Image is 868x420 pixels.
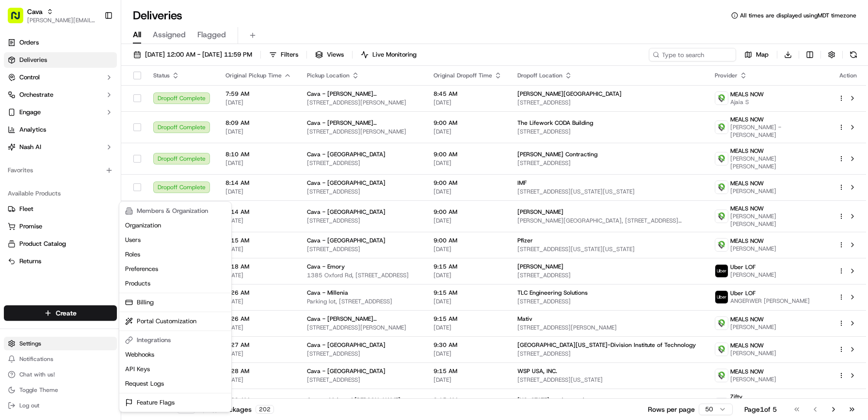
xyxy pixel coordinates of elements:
a: Portal Customization [121,314,229,329]
a: Request Logs [121,376,229,391]
img: 1736555255976-a54dd68f-1ca7-489b-9aae-adbdc363a1c4 [10,92,27,110]
a: Powered byPylon [68,164,117,171]
div: 📗 [10,141,17,149]
a: Roles [121,247,229,262]
span: Knowledge Base [19,140,74,150]
div: We're available if you need us! [33,102,123,110]
button: Start new chat [165,95,177,107]
a: Billing [121,295,229,310]
div: Integrations [121,333,229,347]
a: Users [121,233,229,247]
span: Pylon [96,164,117,171]
a: Feature Flags [121,395,229,410]
div: 💻 [82,141,90,149]
a: Preferences [121,262,229,276]
span: API Documentation [92,140,156,150]
a: Products [121,276,229,291]
a: Organization [121,218,229,233]
p: Welcome 👋 [10,39,177,54]
input: Got a question? Start typing here... [25,62,175,73]
div: Members & Organization [121,204,229,218]
img: Nash [10,10,29,29]
div: Start new chat [33,92,159,102]
a: API Keys [121,362,229,376]
a: 📗Knowledge Base [6,136,78,154]
a: 💻API Documentation [78,136,160,154]
a: Webhooks [121,347,229,362]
